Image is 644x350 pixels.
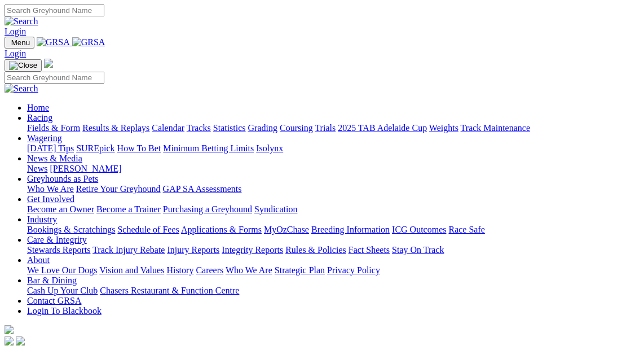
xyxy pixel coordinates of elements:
[92,245,165,255] a: Track Injury Rebate
[27,123,80,133] a: Fields & Form
[27,184,74,194] a: Who We Are
[280,123,313,133] a: Coursing
[27,143,74,153] a: [DATE] Tips
[27,235,87,244] a: Care & Integrity
[152,123,184,133] a: Calendar
[285,245,346,255] a: Rules & Policies
[254,204,297,214] a: Syndication
[349,245,390,255] a: Fact Sheets
[392,245,444,255] a: Stay On Track
[117,225,179,234] a: Schedule of Fees
[76,143,114,153] a: SUREpick
[100,286,239,295] a: Chasers Restaurant & Function Centre
[27,204,639,215] div: Get Involved
[5,49,26,58] a: Login
[181,225,262,234] a: Applications & Forms
[27,215,57,224] a: Industry
[275,265,325,275] a: Strategic Plan
[5,72,104,84] input: Search
[196,265,223,275] a: Careers
[5,16,38,27] img: Search
[96,204,161,214] a: Become a Trainer
[392,225,446,234] a: ICG Outcomes
[27,225,115,234] a: Bookings & Scratchings
[11,38,30,47] span: Menu
[222,245,283,255] a: Integrity Reports
[27,143,639,154] div: Wagering
[27,154,82,163] a: News & Media
[27,265,97,275] a: We Love Our Dogs
[27,265,639,275] div: About
[27,113,52,123] a: Racing
[27,123,639,133] div: Racing
[27,184,639,194] div: Greyhounds as Pets
[27,164,47,173] a: News
[9,61,37,70] img: Close
[448,225,484,234] a: Race Safe
[27,225,639,235] div: Industry
[256,143,283,153] a: Isolynx
[27,306,102,316] a: Login To Blackbook
[311,225,390,234] a: Breeding Information
[27,103,49,112] a: Home
[27,255,50,265] a: About
[27,296,81,305] a: Contact GRSA
[27,164,639,174] div: News & Media
[76,184,161,194] a: Retire Your Greyhound
[5,59,42,72] button: Toggle navigation
[5,325,14,334] img: logo-grsa-white.png
[5,336,14,345] img: facebook.svg
[99,265,164,275] a: Vision and Values
[27,204,94,214] a: Become an Owner
[27,275,77,285] a: Bar & Dining
[16,336,25,345] img: twitter.svg
[50,164,121,173] a: [PERSON_NAME]
[248,123,277,133] a: Grading
[27,286,639,296] div: Bar & Dining
[117,143,161,153] a: How To Bet
[5,27,26,36] a: Login
[338,123,427,133] a: 2025 TAB Adelaide Cup
[213,123,246,133] a: Statistics
[27,245,90,255] a: Stewards Reports
[167,245,219,255] a: Injury Reports
[5,84,38,94] img: Search
[44,59,53,68] img: logo-grsa-white.png
[37,37,70,47] img: GRSA
[5,37,34,49] button: Toggle navigation
[315,123,336,133] a: Trials
[226,265,272,275] a: Who We Are
[461,123,530,133] a: Track Maintenance
[264,225,309,234] a: MyOzChase
[163,143,254,153] a: Minimum Betting Limits
[82,123,149,133] a: Results & Replays
[27,174,98,183] a: Greyhounds as Pets
[166,265,193,275] a: History
[27,245,639,255] div: Care & Integrity
[27,194,74,204] a: Get Involved
[5,5,104,16] input: Search
[163,184,242,194] a: GAP SA Assessments
[187,123,211,133] a: Tracks
[163,204,252,214] a: Purchasing a Greyhound
[27,133,62,143] a: Wagering
[429,123,458,133] a: Weights
[327,265,380,275] a: Privacy Policy
[27,286,98,295] a: Cash Up Your Club
[72,37,105,47] img: GRSA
